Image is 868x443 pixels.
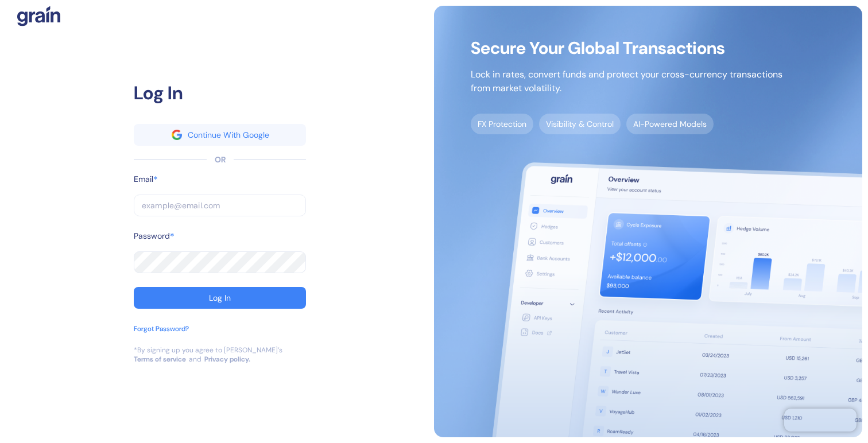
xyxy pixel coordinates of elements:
div: Forgot Password? [134,324,189,334]
button: Log In [134,287,306,309]
div: and [189,355,201,364]
label: Email [134,173,153,185]
a: Privacy policy. [204,355,250,364]
span: Secure Your Global Transactions [471,42,782,54]
a: Terms of service [134,355,186,364]
p: Lock in rates, convert funds and protect your cross-currency transactions from market volatility. [471,68,782,95]
span: AI-Powered Models [626,114,714,134]
button: googleContinue With Google [134,124,306,146]
div: *By signing up you agree to [PERSON_NAME]’s [134,345,282,355]
span: Visibility & Control [539,114,621,134]
iframe: Chatra live chat [784,409,857,432]
img: signup-main-image [434,6,862,437]
div: Continue With Google [188,131,269,139]
span: FX Protection [471,114,533,134]
div: Log In [134,79,306,107]
button: Forgot Password? [134,324,189,345]
div: OR [215,154,226,166]
img: logo [17,6,60,26]
label: Password [134,230,170,242]
div: Log In [209,294,231,302]
img: google [172,130,182,140]
input: example@email.com [134,195,306,216]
